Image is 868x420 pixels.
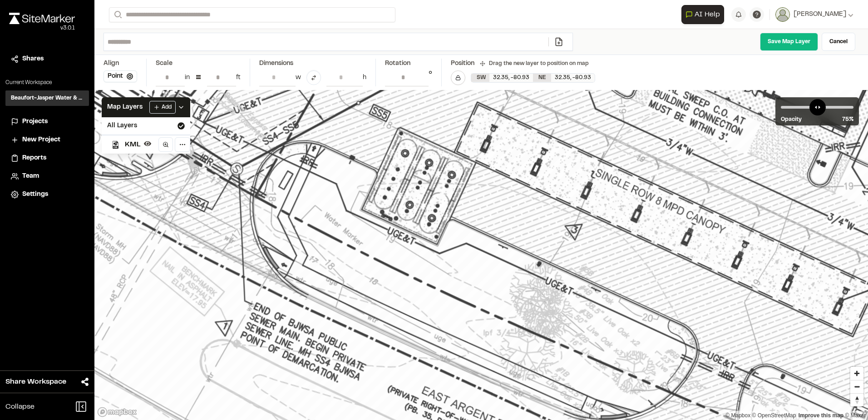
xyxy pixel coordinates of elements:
span: Opacity [781,115,802,124]
h3: Beaufort-Jasper Water & Sewer Authority [11,94,84,102]
div: SW 32.34583901190854, -80.93044086485948 | NE 32.3484708286576, -80.92576801519697 [471,74,595,82]
a: OpenStreetMap [752,412,796,419]
span: Reports [22,153,46,163]
span: AI Help [695,9,720,20]
a: Team [11,171,84,181]
a: Mapbox logo [97,407,137,417]
span: Map Layers [107,102,143,112]
span: Projects [22,117,48,127]
button: Zoom out [850,380,863,393]
a: Map feedback [799,412,843,419]
div: Open AI Assistant [681,5,728,24]
span: Settings [22,190,48,200]
a: Projects [11,117,84,127]
a: Maxar [845,412,866,419]
div: 32.35 , -80.93 [551,74,595,82]
div: NE [533,74,551,82]
span: Zoom out [850,380,863,393]
span: Add [162,103,172,111]
a: Mapbox [725,412,750,419]
span: Collapse [5,401,35,412]
div: Rotation [385,59,432,69]
a: Cancel [822,33,855,51]
div: ° [429,69,432,86]
button: Point [104,70,137,82]
img: rebrand.png [9,13,75,24]
button: Open AI Assistant [681,5,724,24]
a: Save Map Layer [760,33,818,51]
span: KML [125,139,140,150]
div: h [363,73,366,83]
div: 32.35 , -80.93 [489,74,533,82]
button: Zoom in [850,367,863,380]
span: Share Workspace [5,376,66,387]
span: New Project [22,135,60,145]
div: All Layers [102,117,190,135]
div: ft [236,73,241,83]
div: w [296,73,301,83]
button: Search [109,7,125,22]
span: Shares [22,54,44,64]
div: Align [104,59,137,69]
a: Add/Change File [548,37,569,46]
div: SW [471,74,489,82]
span: Team [22,171,39,181]
div: Scale [156,59,173,69]
div: Dimensions [259,59,366,69]
a: Shares [11,54,84,64]
div: in [185,73,190,83]
button: Add [149,101,176,114]
div: Oh geez...please don't... [9,24,75,32]
a: Settings [11,190,84,200]
p: Current Workspace [5,79,89,87]
a: Zoom to layer [158,137,173,152]
img: kml_black_icon64.png [112,141,119,149]
button: Lock Map Layer Position [451,70,465,85]
a: New Project [11,135,84,145]
a: Reports [11,153,84,163]
span: [PERSON_NAME] [794,10,846,20]
button: [PERSON_NAME] [775,7,853,22]
div: Position [451,59,474,69]
button: Hide layer [142,138,153,149]
img: User [775,7,790,22]
button: Reset bearing to north [850,393,863,406]
span: 75 % [842,115,853,124]
div: = [195,70,202,85]
div: Drag the new layer to position on map [480,60,589,68]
